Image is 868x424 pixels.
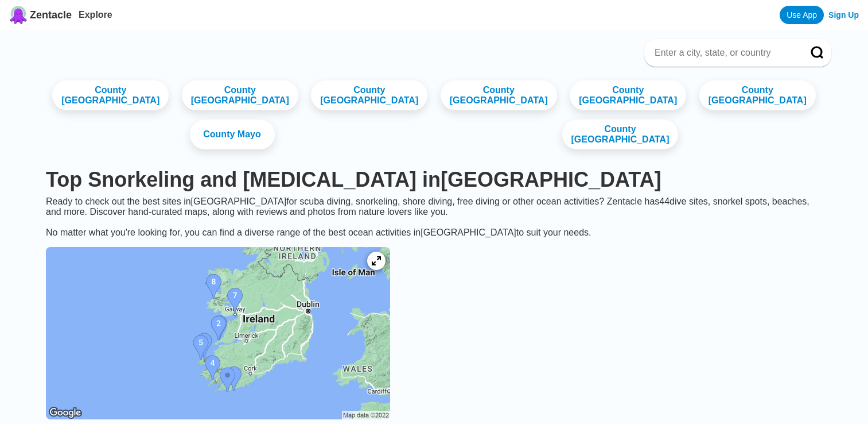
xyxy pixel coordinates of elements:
[828,10,859,20] a: Sign Up
[570,80,686,110] a: County [GEOGRAPHIC_DATA]
[9,6,28,24] img: Zentacle logo
[699,80,816,110] a: County [GEOGRAPHIC_DATA]
[46,247,390,419] img: Ireland dive site map
[190,120,275,149] a: County Mayo
[653,47,795,59] input: Enter a city, state, or country
[311,80,427,110] a: County [GEOGRAPHIC_DATA]
[780,6,824,24] a: Use App
[46,168,822,192] h1: Top Snorkeling and [MEDICAL_DATA] in [GEOGRAPHIC_DATA]
[562,120,679,149] a: County [GEOGRAPHIC_DATA]
[441,80,557,110] a: County [GEOGRAPHIC_DATA]
[52,80,169,110] a: County [GEOGRAPHIC_DATA]
[37,196,831,238] div: Ready to check out the best sites in [GEOGRAPHIC_DATA] for scuba diving, snorkeling, shore diving...
[9,6,72,24] a: Zentacle logoZentacle
[79,10,112,20] a: Explore
[182,80,298,110] a: County [GEOGRAPHIC_DATA]
[30,9,72,21] span: Zentacle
